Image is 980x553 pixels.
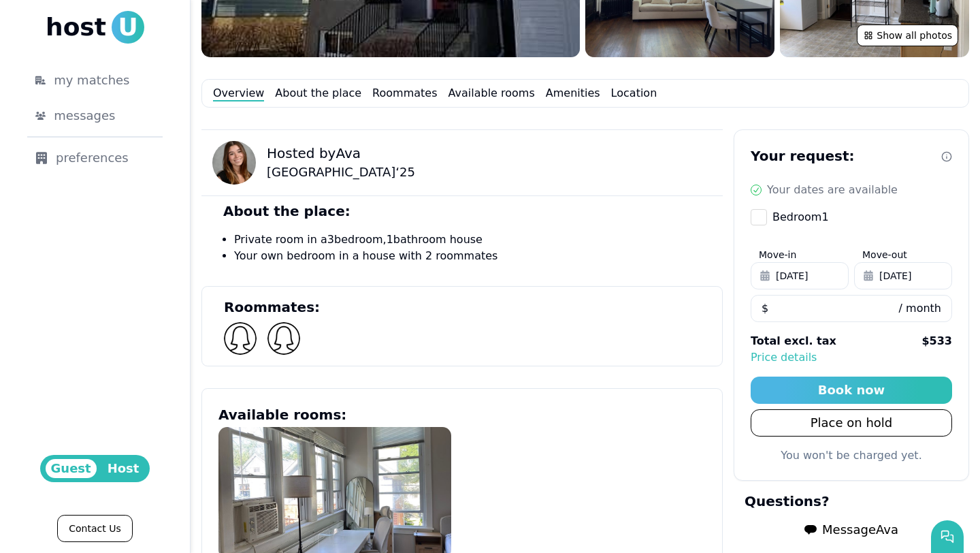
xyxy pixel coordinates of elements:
p: Questions? [745,492,830,511]
p: Your request: [751,146,854,165]
p: About the place: [201,202,723,221]
li: Your own bedroom in a house with 2 roommates [234,248,723,264]
img: FEMALE [224,322,257,355]
button: Bedroom1 [751,209,767,225]
a: Roommates [372,85,437,101]
label: Move-in [751,247,849,262]
span: my matches [54,71,129,90]
a: Overview [213,85,264,101]
span: messages [54,106,115,125]
p: Bedroom 1 [772,209,829,225]
div: Book now [818,381,885,400]
a: messages [14,101,176,131]
button: [DATE] [751,262,849,289]
img: Ava LeSage avatar [212,141,256,185]
a: my matches [14,65,176,95]
a: About the place [275,85,361,101]
a: preferences [14,143,176,173]
button: MessageAva [794,516,909,543]
label: Move-out [854,247,952,262]
span: Guest [46,459,97,478]
span: Host [102,459,145,478]
p: You won't be charged yet. [751,447,952,464]
button: Book now [751,377,952,404]
button: Place on hold [751,409,952,437]
span: [DATE] [879,269,911,283]
span: [DATE] [776,269,808,283]
span: U [112,11,144,44]
img: FEMALE [267,322,300,355]
a: Contact Us [57,515,132,542]
div: preferences [35,148,154,168]
li: Private room in a 3 bedroom, 1 bathroom house [234,232,723,248]
p: Your dates are available [767,182,898,198]
p: Roommates: [224,298,717,317]
a: hostU [46,11,144,44]
p: Price details [751,349,952,366]
button: Show all photos [857,25,958,46]
p: Total excl. tax [751,333,836,349]
button: [DATE] [854,262,952,289]
h3: Available rooms: [218,405,706,427]
a: Location [611,85,657,101]
p: $ 533 [921,333,952,349]
span: Message Ava [822,520,898,539]
span: host [46,14,106,41]
p: [GEOGRAPHIC_DATA] ‘ 25 [267,163,415,182]
a: Amenities [546,85,600,101]
a: Available rooms [448,85,535,101]
p: Hosted by Ava [267,144,415,163]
